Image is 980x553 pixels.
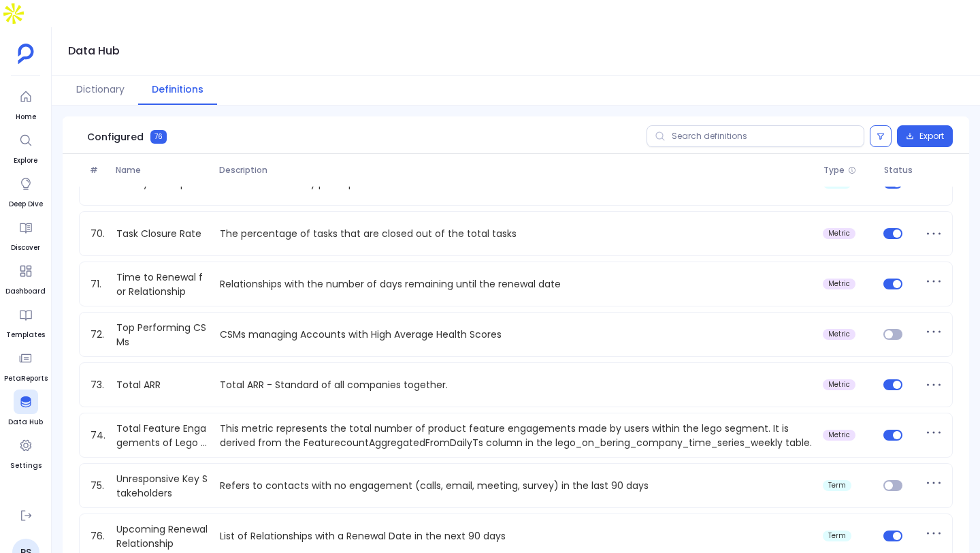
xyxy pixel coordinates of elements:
[138,76,217,105] button: Definitions
[4,373,48,384] span: PetaReports
[4,346,48,384] a: PetaReports
[111,522,214,550] a: Upcoming Renewal Relationship
[828,179,846,187] span: term
[85,277,111,291] span: 71.
[9,172,43,210] a: Deep Dive
[111,321,214,348] a: Top Performing CSMs
[828,481,846,490] span: term
[85,479,111,493] span: 75.
[84,165,110,176] span: #
[828,431,850,439] span: metric
[68,42,120,61] h1: Data Hub
[14,155,38,166] span: Explore
[214,165,818,176] span: Description
[828,280,850,288] span: metric
[111,378,166,392] a: Total ARR
[8,390,43,428] a: Data Hub
[85,227,111,241] span: 70.
[11,242,40,253] span: Discover
[823,165,845,176] span: Type
[85,529,111,543] span: 76.
[110,165,214,176] span: Name
[10,460,42,471] span: Settings
[828,532,846,540] span: term
[6,302,45,341] a: Templates
[214,422,817,449] p: This metric represents the total number of product feature engagements made by users within the l...
[63,76,138,105] button: Dictionary
[9,199,43,210] span: Deep Dive
[214,328,817,342] p: CSMs managing Accounts with High Average Health Scores
[111,227,207,241] a: Task Closure Rate
[111,472,214,499] a: Unresponsive Key Stakeholders
[85,328,111,342] span: 72.
[10,433,42,471] a: Settings
[5,259,46,297] a: Dashboard
[214,529,817,543] p: List of Relationships with a Renewal Date in the next 90 days
[828,330,850,338] span: metric
[879,165,921,176] span: Status
[8,417,43,428] span: Data Hub
[85,428,111,443] span: 74.
[14,112,38,123] span: Home
[214,378,817,392] p: Total ARR - Standard of all companies together.
[150,130,167,144] span: 76
[18,44,34,64] img: petavue logo
[5,286,46,297] span: Dashboard
[214,479,817,493] p: Refers to contacts with no engagement (calls, email, meeting, survey) in the last 90 days
[111,422,214,449] a: Total Feature Engagements of Lego Users
[214,277,817,291] p: Relationships with the number of days remaining until the renewal date
[919,131,944,142] span: Export
[214,227,817,241] p: The percentage of tasks that are closed out of the total tasks
[14,128,38,166] a: Explore
[14,84,38,123] a: Home
[111,270,214,298] a: Time to Renewal for Relationship
[897,125,953,147] button: Export
[85,378,111,392] span: 73.
[828,381,850,389] span: metric
[87,130,144,144] span: Configured
[828,230,850,238] span: metric
[647,125,864,147] input: Search definitions
[6,330,45,341] span: Templates
[11,215,40,253] a: Discover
